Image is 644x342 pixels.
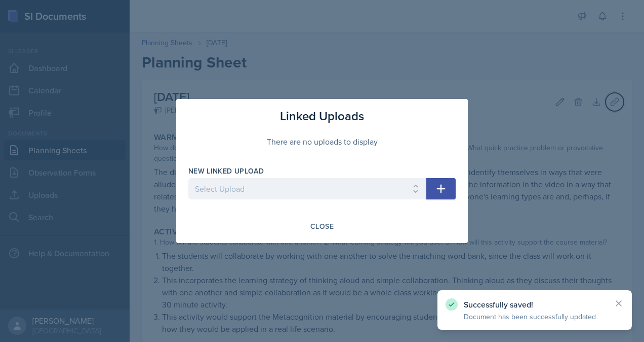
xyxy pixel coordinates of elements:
[310,222,334,230] div: Close
[188,166,264,176] label: New Linked Upload
[464,299,606,310] p: Successfully saved!
[304,218,340,235] button: Close
[280,107,364,125] h3: Linked Uploads
[188,125,456,158] div: There are no uploads to display
[464,312,606,322] p: Document has been successfully updated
